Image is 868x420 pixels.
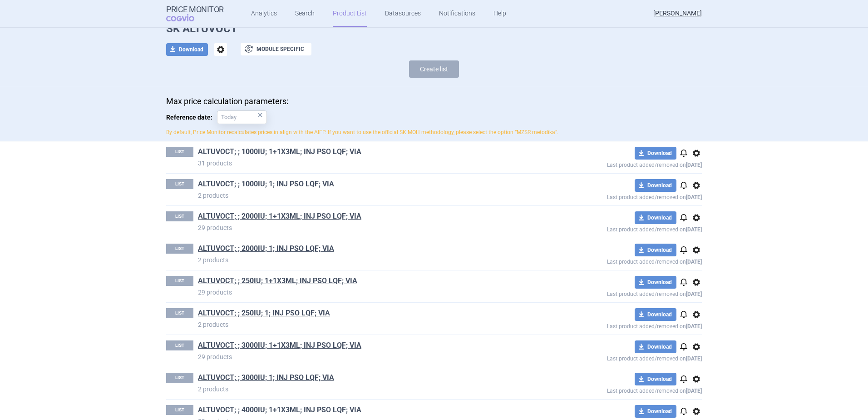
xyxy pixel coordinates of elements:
[541,353,702,362] p: Last product added/removed on
[198,340,361,350] a: ALTUVOCT; ; 3000IU; 1+1X3ML; INJ PSO LQF; VIA
[198,223,541,232] p: 29 products
[198,179,334,189] a: ALTUVOCT; ; 1000IU; 1; INJ PSO LQF; VIA
[166,276,193,286] p: LIST
[198,276,357,286] a: ALTUVOCT; ; 250IU; 1+1X3ML; INJ PSO LQF; VIA
[635,340,676,353] button: Download
[198,385,541,394] p: 2 products
[541,321,702,330] p: Last product added/removed on
[198,308,541,320] h1: ALTUVOCT; ; 250IU; 1; INJ PSO LQF; VIA
[198,405,361,415] a: ALTUVOCT; ; 4000IU; 1+1X3ML; INJ PSO LQF; VIA
[686,291,702,297] strong: [DATE]
[198,179,541,191] h1: ALTUVOCT; ; 1000IU; 1; INJ PSO LQF; VIA
[198,244,334,254] a: ALTUVOCT; ; 2000IU; 1; INJ PSO LQF; VIA
[198,288,541,297] p: 29 products
[166,179,193,189] p: LIST
[409,60,459,78] button: Create list
[198,373,541,385] h1: ALTUVOCT; ; 3000IU; 1; INJ PSO LQF; VIA
[541,192,702,200] p: Last product added/removed on
[541,385,702,394] p: Last product added/removed on
[541,160,702,168] p: Last product added/removed on
[166,110,217,124] span: Reference date:
[198,308,330,318] a: ALTUVOCT; ; 250IU; 1; INJ PSO LQF; VIA
[166,405,193,415] p: LIST
[166,96,702,106] p: Max price calculation parameters:
[198,340,541,352] h1: ALTUVOCT; ; 3000IU; 1+1X3ML; INJ PSO LQF; VIA
[635,211,676,224] button: Download
[166,5,224,14] strong: Price Monitor
[198,191,541,200] p: 2 products
[686,162,702,168] strong: [DATE]
[198,373,334,383] a: ALTUVOCT; ; 3000IU; 1; INJ PSO LQF; VIA
[635,308,676,321] button: Download
[686,388,702,394] strong: [DATE]
[635,179,676,192] button: Download
[257,110,263,120] div: ×
[686,194,702,200] strong: [DATE]
[635,405,676,418] button: Download
[198,159,541,168] p: 31 products
[686,259,702,265] strong: [DATE]
[198,320,541,329] p: 2 products
[166,147,193,157] p: LIST
[166,244,193,254] p: LIST
[541,224,702,233] p: Last product added/removed on
[541,256,702,265] p: Last product added/removed on
[166,14,207,21] span: COGVIO
[166,211,193,221] p: LIST
[635,373,676,385] button: Download
[198,147,361,157] a: ALTUVOCT; ; 1000IU; 1+1X3ML; INJ PSO LQF; VIA
[166,22,702,35] h1: SK ALTUVOCT
[635,276,676,289] button: Download
[166,129,702,136] p: By default, Price Monitor recalculates prices in align with the AIFP. If you want to use the offi...
[635,244,676,256] button: Download
[217,110,267,124] input: Reference date:×
[635,147,676,160] button: Download
[198,255,541,265] p: 2 products
[198,352,541,361] p: 29 products
[686,226,702,233] strong: [DATE]
[166,308,193,318] p: LIST
[198,244,541,255] h1: ALTUVOCT; ; 2000IU; 1; INJ PSO LQF; VIA
[241,43,311,55] button: Module specific
[686,323,702,330] strong: [DATE]
[541,289,702,297] p: Last product added/removed on
[166,5,224,22] a: Price MonitorCOGVIO
[198,211,541,223] h1: ALTUVOCT; ; 2000IU; 1+1X3ML; INJ PSO LQF; VIA
[198,405,541,417] h1: ALTUVOCT; ; 4000IU; 1+1X3ML; INJ PSO LQF; VIA
[166,43,208,56] button: Download
[198,147,541,159] h1: ALTUVOCT; ; 1000IU; 1+1X3ML; INJ PSO LQF; VIA
[166,373,193,383] p: LIST
[198,276,541,288] h1: ALTUVOCT; ; 250IU; 1+1X3ML; INJ PSO LQF; VIA
[686,355,702,362] strong: [DATE]
[166,340,193,350] p: LIST
[198,211,361,221] a: ALTUVOCT; ; 2000IU; 1+1X3ML; INJ PSO LQF; VIA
